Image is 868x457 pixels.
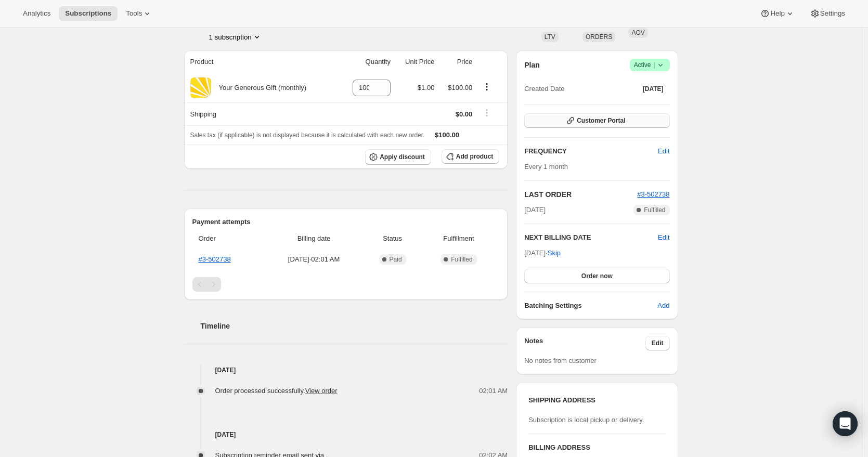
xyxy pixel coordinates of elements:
[380,153,425,161] span: Apply discount
[528,442,665,453] h3: BILLING ADDRESS
[833,411,858,436] div: Open Intercom Messenger
[59,6,118,21] button: Subscriptions
[548,248,561,258] span: Skip
[456,152,493,161] span: Add product
[804,6,851,21] button: Settings
[545,33,555,41] span: LTV
[524,336,645,350] h3: Notes
[390,255,402,264] span: Paid
[451,255,472,264] span: Fulfilled
[524,84,564,94] span: Created Date
[652,143,676,160] button: Edit
[184,429,508,440] h4: [DATE]
[190,132,425,139] span: Sales tax (if applicable) is not displayed because it is calculated with each new order.
[456,110,473,118] span: $0.00
[192,277,500,292] nav: Pagination
[339,50,394,73] th: Quantity
[365,149,431,165] button: Apply discount
[435,131,459,139] span: $100.00
[184,50,339,73] th: Product
[267,233,361,244] span: Billing date
[479,386,508,396] span: 02:01 AM
[652,339,664,347] span: Edit
[442,149,499,164] button: Add product
[524,60,540,70] h2: Plan
[524,205,546,215] span: [DATE]
[524,269,669,283] button: Order now
[524,189,637,200] h2: LAST ORDER
[528,416,644,424] span: Subscription is local pickup or delivery.
[581,272,613,280] span: Order now
[192,227,264,250] th: Order
[120,6,159,21] button: Tools
[770,9,784,18] span: Help
[643,85,664,93] span: [DATE]
[65,9,111,18] span: Subscriptions
[424,233,493,244] span: Fulfillment
[209,32,262,42] button: Product actions
[192,217,500,227] h2: Payment attempts
[524,301,657,311] h6: Batching Settings
[528,395,665,406] h3: SHIPPING ADDRESS
[524,232,658,243] h2: NEXT BILLING DATE
[184,102,339,125] th: Shipping
[201,321,508,331] h2: Timeline
[215,387,338,395] span: Order processed successfully.
[644,206,665,214] span: Fulfilled
[524,163,568,171] span: Every 1 month
[524,113,669,128] button: Customer Portal
[418,84,435,92] span: $1.00
[820,9,845,18] span: Settings
[634,60,666,70] span: Active
[190,77,211,98] img: product img
[524,146,658,156] h2: FREQUENCY
[448,84,472,92] span: $100.00
[637,189,669,200] button: #3-502738
[267,254,361,265] span: [DATE] · 02:01 AM
[184,365,508,375] h4: [DATE]
[645,336,670,350] button: Edit
[631,29,644,36] span: AOV
[367,233,418,244] span: Status
[437,50,475,73] th: Price
[524,249,561,257] span: [DATE] ·
[126,9,142,18] span: Tools
[211,83,307,93] div: Your Generous Gift (monthly)
[657,301,669,311] span: Add
[586,33,612,41] span: ORDERS
[17,6,57,21] button: Analytics
[658,146,669,156] span: Edit
[478,107,495,119] button: Shipping actions
[524,357,597,364] span: No notes from customer
[478,81,495,93] button: Product actions
[637,190,669,198] a: #3-502738
[653,61,655,69] span: |
[577,116,625,125] span: Customer Portal
[651,297,676,314] button: Add
[541,245,567,262] button: Skip
[199,255,231,263] a: #3-502738
[658,232,669,243] button: Edit
[637,82,670,96] button: [DATE]
[394,50,437,73] th: Unit Price
[23,9,50,18] span: Analytics
[305,387,338,395] a: View order
[754,6,801,21] button: Help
